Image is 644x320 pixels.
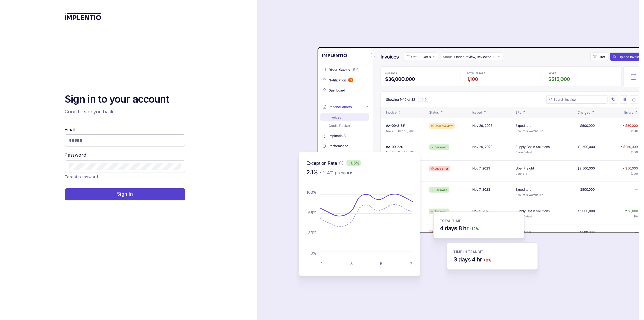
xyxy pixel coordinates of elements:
[117,191,133,197] p: Sign In
[65,93,185,106] h2: Sign in to your account
[65,188,185,200] button: Sign In
[65,108,185,115] p: Good to see you back!
[65,152,86,158] label: Password
[65,174,98,180] p: Forgot password
[65,126,75,133] label: Email
[65,174,98,180] a: Link Forgot password
[65,13,101,20] img: logo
